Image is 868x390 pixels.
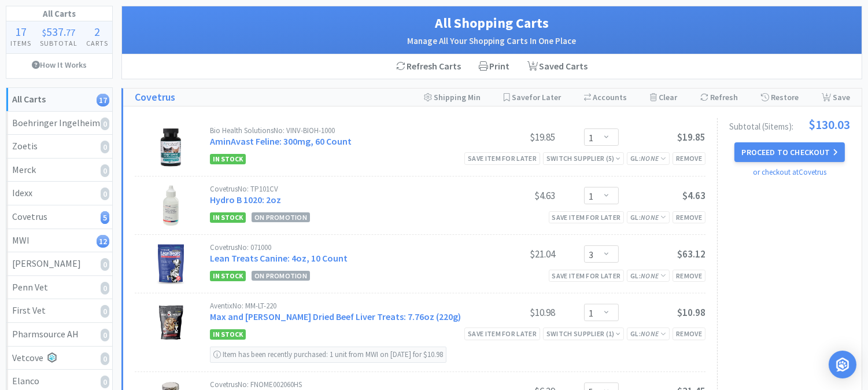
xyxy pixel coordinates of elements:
span: 17 [15,24,27,39]
i: None [641,271,659,280]
div: Shipping Min [424,89,481,106]
div: Idexx [12,186,106,201]
a: or checkout at Covetrus [753,167,826,177]
i: 0 [101,187,109,200]
div: Refresh Carts [387,54,470,79]
span: On Promotion [252,271,310,281]
div: [PERSON_NAME] [12,256,106,271]
a: Idexx0 [6,182,112,205]
span: $4.63 [682,189,706,202]
a: Covetrus [135,89,175,106]
div: Save item for later [464,152,540,164]
div: Aventix No: MM-LT-220 [210,302,468,310]
span: 77 [66,27,75,38]
div: $21.04 [468,247,555,261]
span: $63.12 [677,248,706,260]
i: None [641,154,659,163]
span: 537 [46,24,64,39]
span: $19.85 [677,131,706,144]
div: Save item for later [549,211,625,223]
div: Refresh [700,89,738,106]
h4: Subtotal [36,38,82,49]
span: $ [42,27,46,38]
a: Lean Treats Canine: 4oz, 10 Count [210,252,348,264]
div: Covetrus No: TP101CV [210,185,468,193]
a: Max and [PERSON_NAME] Dried Beef Liver Treats: 7.76oz (220g) [210,311,461,322]
div: Open Intercom Messenger [829,351,856,378]
div: Accounts [584,89,627,106]
h2: Manage All Your Shopping Carts In One Place [134,34,850,48]
span: In Stock [210,329,246,340]
div: Print [470,54,519,79]
a: Pharmsource AH0 [6,323,112,347]
a: First Vet0 [6,299,112,323]
a: Zoetis0 [6,135,112,159]
span: Save for Later [512,92,561,102]
a: Boehringer Ingelheim0 [6,112,112,135]
a: MWI12 [6,229,112,253]
div: Vetcove [12,351,106,366]
span: In Stock [210,212,246,223]
i: 5 [101,211,109,224]
i: None [641,329,659,338]
div: Elanco [12,374,106,389]
h4: Carts [82,38,112,49]
span: In Stock [210,154,246,164]
div: Covetrus No: FNOME002060HS [210,381,468,388]
div: Merck [12,163,106,178]
i: 0 [101,141,109,153]
span: GL: [630,154,666,163]
span: $130.03 [808,118,850,131]
div: Remove [673,270,706,282]
span: GL: [630,213,666,222]
div: $19.85 [468,130,555,144]
img: 5ef1a1c0f6924c64b5042b9d2bb47f9d_545231.png [151,302,191,343]
img: dec5747cad6042789471a68aa383658f_37283.png [159,127,182,167]
div: Switch Supplier ( 5 ) [546,153,620,164]
span: 2 [94,24,100,39]
a: Saved Carts [519,54,597,79]
div: Covetrus [12,209,106,225]
a: How It Works [6,54,112,76]
div: Clear [650,89,677,106]
i: 0 [101,376,109,388]
div: Penn Vet [12,280,106,295]
div: Save [822,89,850,106]
div: Pharmsource AH [12,327,106,342]
a: AminAvast Feline: 300mg, 60 Count [210,135,352,147]
div: Zoetis [12,139,106,154]
h4: Items [6,38,36,49]
div: Restore [761,89,799,106]
a: Vetcove0 [6,347,112,370]
a: All Carts17 [6,88,112,112]
img: ed537a1d4e5e49509db04026153d78b2_29663.png [156,244,186,284]
i: 0 [101,305,109,318]
div: Boehringer Ingelheim [12,116,106,131]
a: Penn Vet0 [6,276,112,300]
strong: All Carts [12,93,46,105]
div: Remove [673,152,706,164]
div: Item has been recently purchased: 1 unit from MWI on [DATE] for $10.98 [210,347,446,363]
h1: All Shopping Carts [134,12,850,34]
i: 0 [101,352,109,365]
div: First Vet [12,303,106,318]
i: 17 [97,94,109,106]
div: Save item for later [464,328,540,340]
i: 0 [101,282,109,295]
i: 0 [101,117,109,130]
img: 73e0b3a9074d4765bb4ced10fb0f695e_27059.png [163,185,179,226]
div: Switch Supplier ( 1 ) [546,328,620,339]
i: 0 [101,258,109,271]
span: $10.98 [677,306,706,319]
a: Merck0 [6,159,112,182]
i: 12 [97,235,109,248]
div: . [36,26,82,38]
div: Subtotal ( 5 item s ): [729,118,850,131]
h1: All Carts [6,6,112,21]
div: Covetrus No: 071000 [210,244,468,251]
span: In Stock [210,271,246,281]
div: Bio Health Solutions No: VINV-BIOH-1000 [210,127,468,134]
span: GL: [630,329,666,338]
span: GL: [630,271,666,280]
